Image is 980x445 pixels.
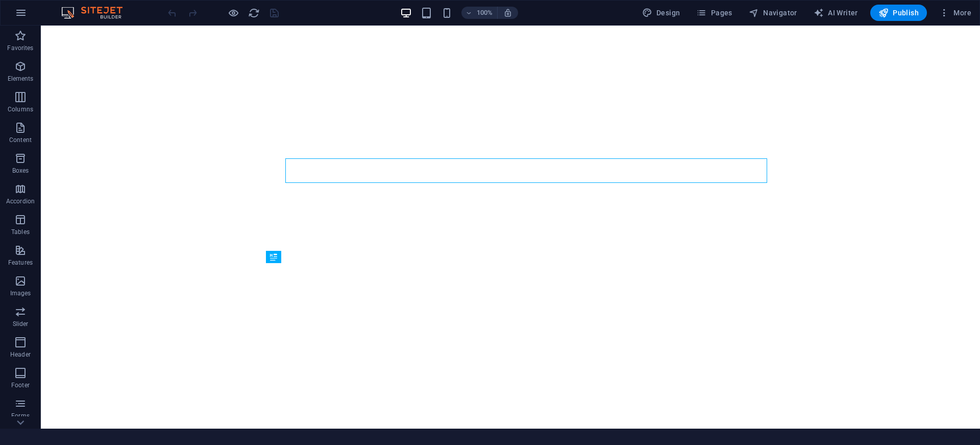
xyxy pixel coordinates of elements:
[227,7,239,19] button: Click here to leave preview mode and continue editing
[638,5,684,21] button: Design
[696,8,732,18] span: Pages
[810,5,862,21] button: AI Writer
[692,5,736,21] button: Pages
[11,412,30,420] p: Forms
[503,8,512,17] i: On resize automatically adjust zoom level to fit chosen device.
[248,7,260,19] i: Reload page
[745,5,801,21] button: Navigator
[814,8,858,18] span: AI Writer
[248,7,260,19] button: reload
[8,105,33,113] p: Columns
[6,197,35,205] p: Accordion
[11,381,30,389] p: Footer
[8,75,34,83] p: Elements
[13,320,29,328] p: Slider
[477,7,493,19] h6: 100%
[642,8,680,18] span: Design
[10,289,31,297] p: Images
[638,5,684,21] div: Design (Ctrl+Alt+Y)
[7,44,33,52] p: Favorites
[461,7,498,19] button: 100%
[8,259,33,267] p: Features
[12,167,29,175] p: Boxes
[749,8,797,18] span: Navigator
[870,5,927,21] button: Publish
[939,8,971,18] span: More
[10,350,31,359] p: Header
[935,5,975,21] button: More
[9,136,32,144] p: Content
[59,7,135,19] img: Editor Logo
[878,8,919,18] span: Publish
[11,228,30,236] p: Tables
